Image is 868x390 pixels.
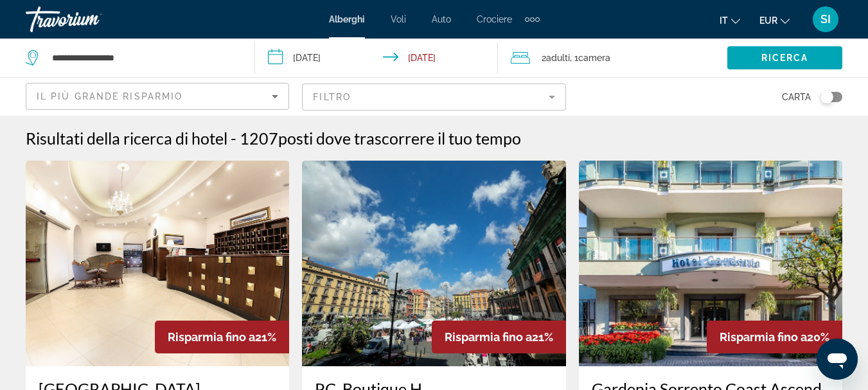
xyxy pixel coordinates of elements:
mat-select: Sort by [37,89,278,104]
img: Hotel image [579,161,842,366]
div: 20% [707,321,842,353]
span: Risparmia fino a [168,330,255,344]
a: Crociere [477,14,512,24]
span: - [231,129,236,148]
span: 2 [542,49,570,67]
span: SI [820,13,831,26]
img: Hotel image [26,161,289,366]
span: , 1 [570,49,610,67]
span: Carta [782,88,811,106]
button: Toggle map [811,91,842,103]
span: Risparmia fino a [720,330,807,344]
div: 21% [432,321,566,353]
h2: 1207 [240,129,521,148]
span: it [720,15,728,26]
span: Adulti [546,53,570,63]
h1: Risultati della ricerca di hotel [26,129,227,148]
button: Ricerca [727,46,842,69]
span: Camera [578,53,610,63]
div: 21% [155,321,289,353]
a: Auto [432,14,451,24]
button: Filter [302,83,565,111]
button: Change language [720,11,740,30]
span: EUR [759,15,777,26]
img: Hotel image [302,161,565,366]
a: Travorium [26,3,154,36]
button: Travelers: 2 adults, 0 children [498,39,727,77]
a: Alberghi [329,14,365,24]
button: User Menu [809,6,842,33]
span: Ricerca [761,53,809,63]
span: posti dove trascorrere il tuo tempo [278,129,521,148]
span: Il più grande risparmio [37,91,182,102]
button: Change currency [759,11,790,30]
button: Check-in date: Oct 18, 2025 Check-out date: Oct 19, 2025 [255,39,497,77]
a: Voli [391,14,406,24]
iframe: Pulsante per aprire la finestra di messaggistica [817,339,858,380]
span: Risparmia fino a [445,330,532,344]
button: Extra navigation items [525,9,540,30]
